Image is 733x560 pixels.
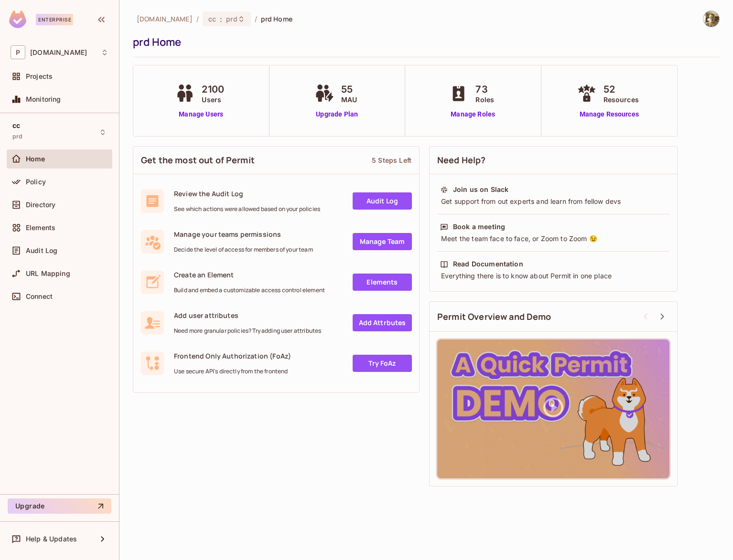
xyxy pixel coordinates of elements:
a: Manage Resources [575,109,644,119]
span: Policy [26,178,46,186]
span: MAU [341,95,357,105]
span: Permit Overview and Demo [437,311,551,323]
span: Create an Element [174,270,325,279]
span: Help & Updates [26,535,77,543]
span: : [219,15,223,23]
span: 55 [341,82,357,96]
span: Get the most out of Permit [141,154,255,166]
a: Add Attrbutes [353,314,412,331]
span: cc [12,122,20,129]
div: Enterprise [36,14,73,25]
div: prd Home [133,35,715,49]
a: Manage Team [353,233,412,250]
li: / [255,14,257,23]
span: Audit Log [26,247,57,254]
li: / [196,14,199,23]
button: Upgrade [8,498,111,514]
div: Book a meeting [453,222,505,232]
div: Join us on Slack [453,185,508,194]
div: Everything there is to know about Permit in one place [440,271,667,281]
span: 52 [604,82,639,96]
div: 5 Steps Left [372,156,411,165]
span: Frontend Only Authorization (FoAz) [174,351,291,360]
span: Resources [604,95,639,105]
span: prd [226,14,237,23]
a: Upgrade Plan [313,109,362,119]
span: Monitoring [26,95,61,103]
span: Home [26,155,45,163]
span: 73 [475,82,494,96]
span: Users [202,95,224,105]
div: Read Documentation [453,259,523,269]
span: Decide the level of access for members of your team [174,246,313,254]
span: See which actions were allowed based on your policies [174,205,320,213]
span: Roles [475,95,494,105]
img: SReyMgAAAABJRU5ErkJggg== [9,11,26,28]
div: Meet the team face to face, or Zoom to Zoom 😉 [440,234,667,243]
span: Use secure API's directly from the frontend [174,368,291,375]
a: Elements [353,274,412,291]
span: prd Home [261,14,292,23]
span: prd [12,133,22,140]
a: Manage Roles [447,109,499,119]
span: Directory [26,201,55,209]
div: Get support from out experts and learn from fellow devs [440,197,667,206]
span: 2100 [202,82,224,96]
span: cc [208,14,216,23]
span: URL Mapping [26,270,70,277]
span: Connect [26,293,53,300]
span: Elements [26,224,55,232]
span: Manage your teams permissions [174,230,313,239]
span: Need more granular policies? Try adding user attributes [174,327,321,335]
a: Try FoAz [353,355,412,372]
span: the active workspace [137,14,193,23]
span: Build and embed a customizable access control element [174,286,325,294]
a: Audit Log [353,192,412,210]
span: Projects [26,73,53,80]
a: Manage Users [173,109,229,119]
span: Review the Audit Log [174,189,320,198]
span: Workspace: pluto.tv [30,49,87,56]
span: Add user attributes [174,311,321,320]
img: Ragan Shearing [703,11,719,27]
span: Need Help? [437,154,486,166]
span: P [11,45,25,59]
